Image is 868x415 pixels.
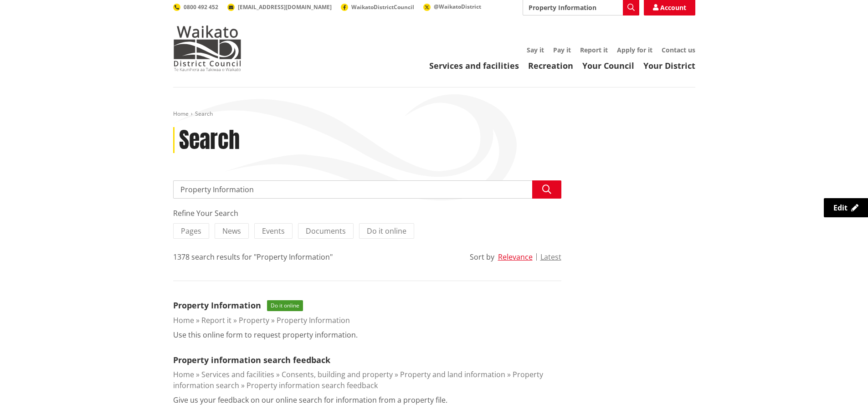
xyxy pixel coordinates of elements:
[173,315,194,325] a: Home
[367,226,406,236] span: Do it online
[643,60,695,71] a: Your District
[341,3,414,11] a: WaikatoDistrictCouncil
[184,3,218,11] span: 0800 492 452
[173,329,358,340] p: Use this online form to request property information.
[833,203,847,213] span: Edit
[173,354,330,365] a: Property information search feedback
[582,60,634,71] a: Your Council
[173,26,241,71] img: Waikato District Council - Te Kaunihera aa Takiwaa o Waikato
[826,377,859,410] iframe: Messenger Launcher
[434,3,481,10] span: @WaikatoDistrict
[238,3,332,11] span: [EMAIL_ADDRESS][DOMAIN_NAME]
[540,253,561,261] button: Latest
[222,226,241,236] span: News
[617,46,652,54] a: Apply for it
[527,46,544,54] a: Say it
[173,110,695,118] nav: breadcrumb
[306,226,346,236] span: Documents
[262,226,285,236] span: Events
[195,110,213,118] span: Search
[173,251,333,262] div: 1378 search results for "Property Information"
[227,3,332,11] a: [EMAIL_ADDRESS][DOMAIN_NAME]
[400,369,505,379] a: Property and land information
[553,46,571,54] a: Pay it
[201,369,274,379] a: Services and facilities
[173,180,561,199] input: Search input
[282,369,393,379] a: Consents, building and property
[181,226,201,236] span: Pages
[173,369,543,390] a: Property information search
[179,127,240,154] h1: Search
[580,46,608,54] a: Report it
[498,253,533,261] button: Relevance
[173,369,194,379] a: Home
[470,251,494,262] div: Sort by
[173,300,261,311] a: Property Information
[351,3,414,11] span: WaikatoDistrictCouncil
[173,3,218,11] a: 0800 492 452
[429,60,519,71] a: Services and facilities
[423,3,481,10] a: @WaikatoDistrict
[173,208,561,219] div: Refine Your Search
[277,315,350,325] a: Property Information
[173,110,189,118] a: Home
[824,198,868,217] a: Edit
[528,60,573,71] a: Recreation
[201,315,231,325] a: Report it
[662,46,695,54] a: Contact us
[173,395,447,405] p: Give us your feedback on our online search for information from a property file.
[247,380,378,390] a: Property information search feedback
[239,315,269,325] a: Property
[267,300,303,311] span: Do it online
